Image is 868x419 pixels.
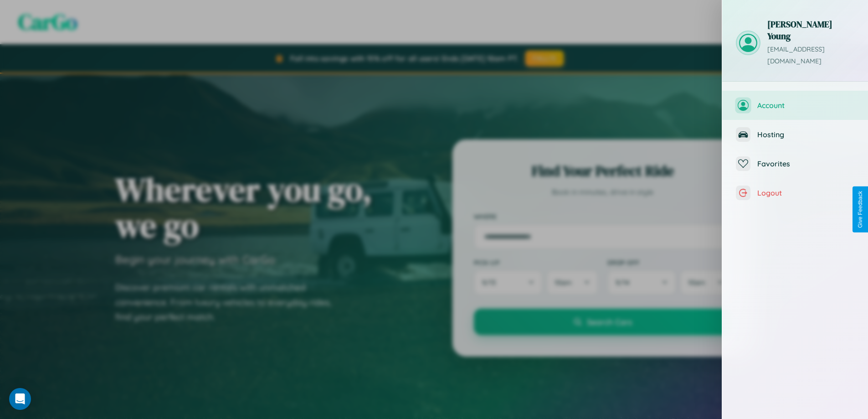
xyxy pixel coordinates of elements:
button: Account [722,91,868,120]
button: Hosting [722,120,868,149]
span: Logout [757,188,854,197]
p: [EMAIL_ADDRESS][DOMAIN_NAME] [767,44,854,67]
span: Favorites [757,159,854,168]
div: Open Intercom Messenger [9,388,31,410]
div: Give Feedback [857,191,863,228]
button: Favorites [722,149,868,178]
span: Hosting [757,130,854,139]
button: Logout [722,178,868,207]
span: Account [757,101,854,110]
h3: [PERSON_NAME] Young [767,18,854,42]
